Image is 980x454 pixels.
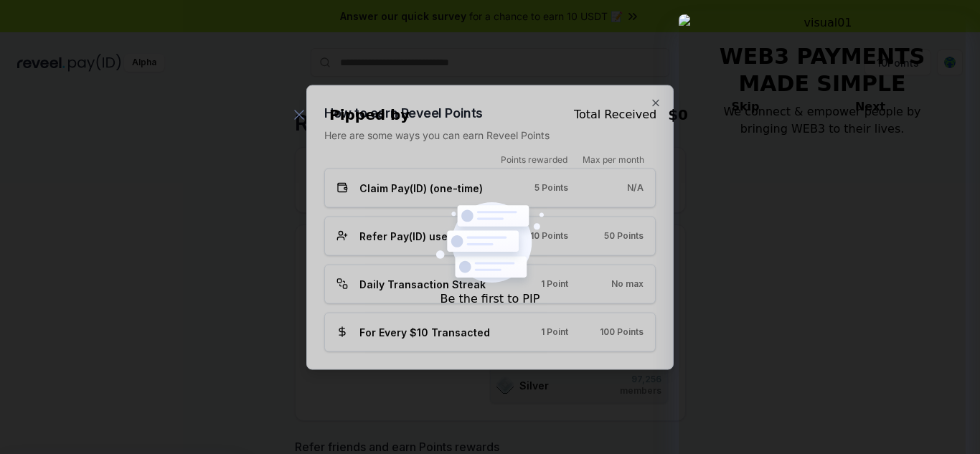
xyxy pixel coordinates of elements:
[574,106,656,123] div: Total Received
[668,105,688,125] div: $ 0
[440,290,540,308] div: Be the first to PIP
[703,85,788,128] button: Skip
[799,85,941,128] button: Next
[329,105,410,125] div: Pipped by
